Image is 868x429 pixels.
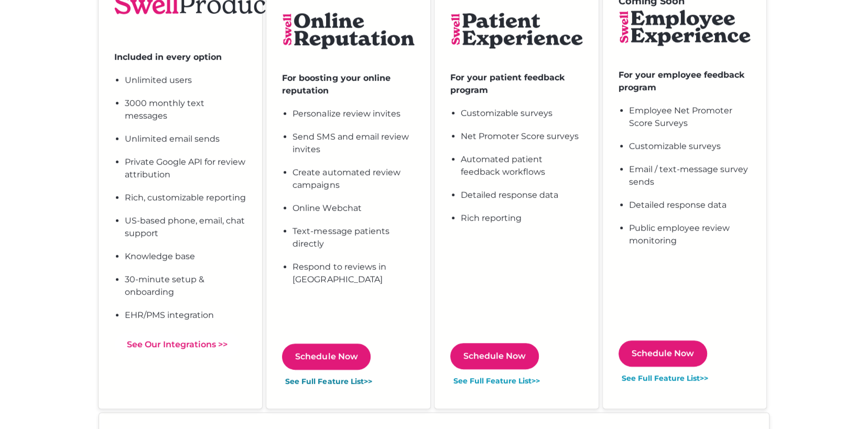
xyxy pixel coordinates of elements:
li: Unlimited email sends [125,133,247,145]
a: See Our Integrations >> [114,332,240,357]
div: For your patient feedback program [450,71,583,96]
li: Detailed response data [629,199,751,211]
li: Online Webchat [292,202,415,214]
li: US-based phone, email, chat support [125,214,247,240]
li: Respond to reviews in [GEOGRAPHIC_DATA] [292,261,415,286]
li: Customizable surveys [461,107,583,120]
li: Customizable surveys [629,140,751,153]
button: See Full Feature List>> [282,376,375,388]
div: Included in every option [114,51,247,63]
li: Create automated review campaigns [292,166,415,191]
li: Automated patient feedback workflows [461,153,583,178]
li: Public employee review monitoring [629,222,751,247]
div: For boosting your online reputation [282,72,415,97]
a: Schedule Now [282,344,371,370]
li: EHR/PMS integration [125,309,247,321]
a: Schedule Now [450,343,539,369]
li: Private Google API for review attribution [125,156,247,181]
li: 3000 monthly text messages [125,97,247,122]
li: Unlimited users [125,74,247,87]
a: Schedule Now [619,340,707,367]
li: Net Promoter Score surveys [461,130,583,143]
div: For your employee feedback program [619,69,751,94]
li: Email / text-message survey sends [629,163,751,188]
li: Employee Net Promoter Score Surveys [629,104,751,130]
li: Personalize review invites [292,108,415,120]
li: Text-message patients directly [292,225,415,250]
button: See Full Feature List>> [619,372,711,384]
li: 30-minute setup & onboarding [125,273,247,298]
li: Send SMS and email review invites [292,131,415,156]
li: Rich, customizable reporting [125,191,247,204]
button: See Full Feature List>> [450,375,543,387]
li: Rich reporting [461,212,583,224]
li: Detailed response data [461,189,583,201]
li: Knowledge base [125,250,247,263]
